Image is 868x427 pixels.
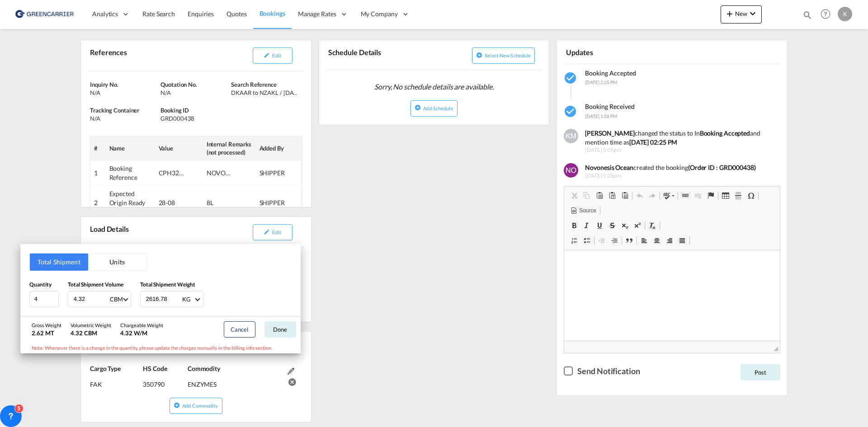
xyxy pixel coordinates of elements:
[29,291,59,307] input: Qty
[88,253,146,271] button: Units
[32,322,61,328] div: Gross Weight
[71,322,111,328] div: Volumetric Weight
[30,253,88,271] button: Total Shipment
[182,296,191,303] div: KG
[68,281,123,288] span: Total Shipment Volume
[20,342,301,353] div: Note: Whenever there is a change in the quantity, please update the charges manually in the billi...
[71,329,111,337] div: 4.32 CBM
[224,321,255,338] button: Cancel
[9,9,207,19] body: Editor, editor12
[140,281,195,288] span: Total Shipment Weight
[73,291,109,307] input: Enter volume
[145,291,181,307] input: Enter weight
[120,322,163,328] div: Chargeable Weight
[264,321,296,338] button: Done
[32,329,61,337] div: 2.62 MT
[120,329,163,337] div: 4.32 W/M
[29,281,52,288] span: Quantity
[110,296,123,303] div: CBM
